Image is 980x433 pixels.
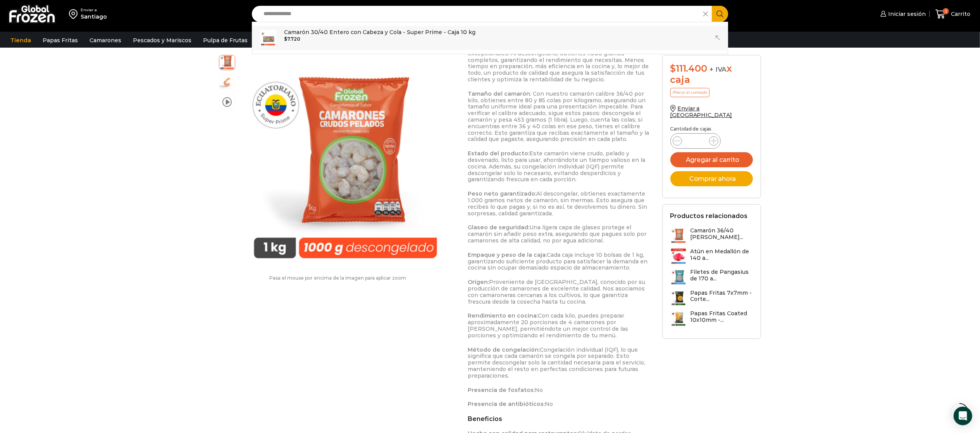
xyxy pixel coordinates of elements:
[670,152,753,167] button: Agregar al carrito
[468,387,651,393] p: No
[878,6,926,22] a: Iniciar sesión
[670,171,753,186] button: Comprar ahora
[691,290,753,303] h3: Papas Fritas 7x7mm - Corte...
[81,7,107,13] div: Enviar a
[954,407,972,425] div: Open Intercom Messenger
[468,224,530,231] strong: Glaseo de seguridad:
[943,8,949,14] span: 3
[670,63,753,86] div: x caja
[691,248,753,261] h3: Atún en Medallón de 140 a...
[468,346,540,353] strong: Método de congelación:
[219,54,235,70] span: PM04004040
[886,10,926,18] span: Iniciar sesión
[670,227,753,244] a: Camarón 36/40 [PERSON_NAME]...
[239,55,452,268] img: PM04004040
[7,33,35,48] a: Tienda
[949,10,970,18] span: Carrito
[284,28,475,36] p: Camarón 30/40 Entero con Cabeza y Cola - Super Prime - Caja 10 kg
[670,63,676,74] span: $
[688,136,703,146] input: Product quantity
[199,33,251,48] a: Pulpa de Frutas
[670,105,732,119] a: Enviar a [GEOGRAPHIC_DATA]
[468,224,651,244] p: Una ligera capa de glaseo protege el camarón sin añadir peso extra, asegurando que pagues solo po...
[670,310,753,327] a: Papas Fritas Coated 10x10mm -...
[670,63,707,74] bdi: 111.400
[39,33,82,48] a: Papas Fritas
[468,191,651,216] p: Al descongelar, obtienes exactamente 1.000 gramos netos de camarón, sin mermas. Esto asegura que ...
[468,90,530,97] strong: Tamaño del camarón
[219,74,235,90] span: camaron-sin-cascara
[691,310,753,323] h3: Papas Fritas Coated 10x10mm -...
[468,387,535,393] strong: Presencia de fosfatos:
[670,212,748,220] h2: Productos relacionados
[86,33,125,48] a: Camarones
[81,13,107,21] div: Santiago
[468,150,651,183] p: Este camarón viene crudo, pelado y desvenado, listo para usar, ahorrándote un tiempo valioso en l...
[468,91,651,143] p: : Con nuestro camarón calibre 36/40 por kilo, obtienes entre 80 y 85 colas por kilogramo, asegura...
[468,278,489,285] strong: Origen:
[468,415,651,423] h2: Beneficios
[468,24,651,83] p: Este camarón está diseñado para simplificar tu trabajo en la cocina. Sin necesidad de pelar ni de...
[284,36,300,42] bdi: 7.720
[670,269,753,285] a: Filetes de Pangasius de 170 a...
[468,251,547,258] strong: Empaque y peso de la caja:
[252,26,728,50] a: Camarón 30/40 Entero con Cabeza y Cola - Super Prime - Caja 10 kg $7.720
[69,7,81,21] img: address-field-icon.svg
[670,248,753,265] a: Atún en Medallón de 140 a...
[468,400,545,407] strong: Presencia de antibióticos:
[710,65,727,73] span: + IVA
[129,33,195,48] a: Pescados y Mariscos
[239,55,452,268] div: 1 / 3
[691,269,753,282] h3: Filetes de Pangasius de 170 a...
[468,312,538,319] strong: Rendimiento en cocina:
[468,252,651,271] p: Cada caja incluye 10 bolsas de 1 kg, garantizando suficiente producto para satisfacer la demanda ...
[468,190,537,197] strong: Peso neto garantizado:
[284,36,287,42] span: $
[468,279,651,305] p: Proveniente de [GEOGRAPHIC_DATA], conocido por su producción de camarones de excelente calidad. N...
[468,347,651,379] p: Congelación individual (IQF), lo que significa que cada camarón se congela por separado. Esto per...
[691,227,753,241] h3: Camarón 36/40 [PERSON_NAME]...
[468,313,651,338] p: Con cada kilo, puedes preparar aproximadamente 20 porciones de 4 camarones por [PERSON_NAME], per...
[933,5,972,23] a: 3 Carrito
[468,150,530,157] strong: Estado del producto:
[219,275,456,281] p: Pasa el mouse por encima de la imagen para aplicar zoom
[712,6,728,22] button: Search button
[670,290,753,306] a: Papas Fritas 7x7mm - Corte...
[670,126,753,132] p: Cantidad de cajas
[670,88,710,97] p: Precio al contado
[468,401,651,407] p: No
